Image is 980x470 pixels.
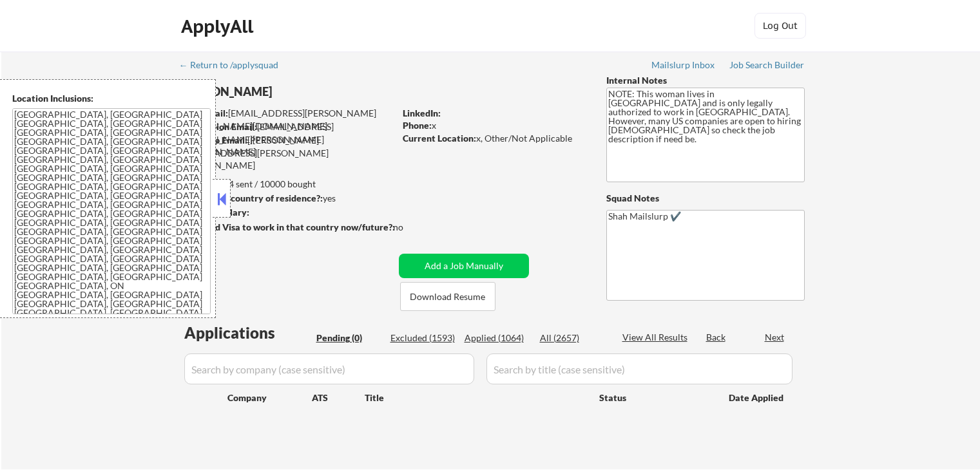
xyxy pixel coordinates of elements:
[403,119,585,132] div: x
[599,386,710,409] div: Status
[181,107,394,132] div: [EMAIL_ADDRESS][PERSON_NAME][PERSON_NAME][DOMAIN_NAME]
[180,134,394,172] div: [PERSON_NAME][EMAIL_ADDRESS][PERSON_NAME][DOMAIN_NAME]
[390,332,455,344] div: Excluded (1593)
[403,120,432,131] strong: Phone:
[400,282,495,311] button: Download Resume
[184,325,312,341] div: Applications
[729,60,805,73] a: Job Search Builder
[729,391,785,404] div: Date Applied
[180,192,390,205] div: yes
[403,108,441,118] strong: LinkedIn:
[399,254,529,278] button: Add a Job Manually
[12,92,211,105] div: Location Inclusions:
[729,61,805,70] div: Job Search Builder
[184,353,474,384] input: Search by company (case sensitive)
[180,84,445,100] div: [PERSON_NAME]
[403,132,585,145] div: x, Other/Not Applicable
[365,391,587,404] div: Title
[180,193,323,203] strong: Can work in country of residence?:
[179,61,291,70] div: ← Return to /applysquad
[622,331,691,344] div: View All Results
[465,332,529,344] div: Applied (1064)
[651,61,716,70] div: Mailslurp Inbox
[765,331,785,344] div: Next
[540,332,604,344] div: All (2657)
[180,221,395,232] strong: Will need Visa to work in that country now/future?:
[754,13,806,39] button: Log Out
[606,192,805,205] div: Squad Notes
[179,60,291,73] a: ← Return to /applysquad
[403,133,476,144] strong: Current Location:
[181,15,257,37] div: ApplyAll
[393,221,430,234] div: no
[312,391,365,404] div: ATS
[606,74,805,87] div: Internal Notes
[706,331,727,344] div: Back
[181,120,394,158] div: [EMAIL_ADDRESS][PERSON_NAME][PERSON_NAME][DOMAIN_NAME]
[316,332,381,344] div: Pending (0)
[651,60,716,73] a: Mailslurp Inbox
[180,178,394,191] div: 1064 sent / 10000 bought
[486,353,793,384] input: Search by title (case sensitive)
[227,391,312,404] div: Company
